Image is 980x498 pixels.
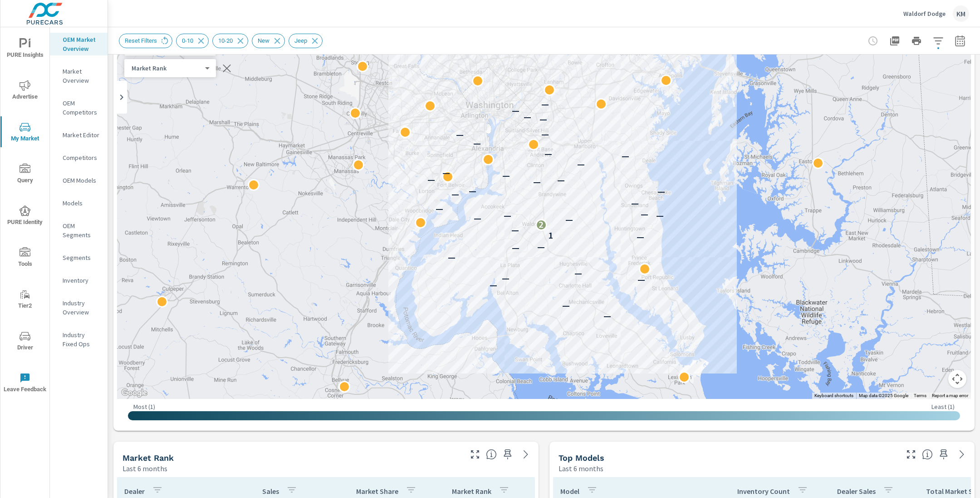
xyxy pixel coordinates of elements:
p: Least ( 1 ) [931,403,955,411]
p: Waldorf Dodge [903,10,946,18]
span: Save this to your personalized report [500,447,515,462]
p: — [504,210,511,221]
p: — [524,111,531,122]
p: Market Overview [63,67,100,85]
div: Industry Overview [50,296,108,319]
div: Market Overview [50,65,108,87]
p: Industry Overview [63,299,100,317]
p: OEM Segments [63,221,100,239]
div: 10-20 [212,34,248,48]
span: Leave Feedback [3,373,47,395]
p: — [622,150,629,161]
button: Apply Filters [929,32,947,50]
div: OEM Market Overview [50,33,108,55]
p: Most ( 1 ) [133,403,155,411]
p: — [656,210,664,221]
div: OEM Competitors [50,96,108,119]
button: Select Date Range [951,32,969,50]
span: Jeep [289,37,313,44]
p: — [557,174,565,185]
div: New [252,34,285,48]
p: — [541,99,549,110]
p: — [539,114,547,124]
div: Your Sales (Market Data) [124,64,209,73]
span: Save this to your personalized report [936,447,951,462]
p: — [456,129,464,140]
div: Models [50,196,108,210]
p: — [544,148,552,159]
p: — [533,176,541,187]
p: — [565,214,573,225]
p: — [442,167,450,178]
p: — [427,174,435,185]
span: Query [3,164,47,186]
p: — [637,231,644,242]
div: Competitors [50,151,108,164]
p: — [448,252,456,263]
p: Last 6 months [122,463,167,474]
span: My Market [3,122,47,144]
button: Make Fullscreen [904,447,918,462]
button: "Export Report to PDF" [886,32,904,50]
p: — [469,185,476,196]
p: Segments [63,253,100,262]
span: Tier2 [3,289,47,311]
p: OEM Models [63,176,100,185]
p: Inventory Count [737,487,790,496]
button: Keyboard shortcuts [814,393,853,399]
a: Report a map error [932,393,968,398]
div: Segments [50,251,108,264]
p: 2 [539,219,544,230]
div: Industry Fixed Ops [50,328,108,351]
span: Reset Filters [119,37,162,44]
p: Last 6 months [559,463,603,474]
h5: Market Rank [122,453,174,463]
p: — [511,224,519,235]
a: See more details in report [519,447,533,462]
p: Inventory [63,276,100,285]
a: Open this area in Google Maps (opens a new window) [119,387,149,399]
p: 1 [548,229,553,240]
span: 0-10 [176,37,199,44]
p: OEM Competitors [63,99,100,117]
p: Market Rank [132,64,201,72]
p: — [473,138,481,149]
span: PURE Insights [3,38,47,60]
div: OEM Models [50,174,108,187]
p: Competitors [63,153,100,162]
p: Industry Fixed Ops [63,330,100,349]
span: Map data ©2025 Google [859,393,908,398]
div: Reset Filters [119,34,172,48]
div: 0-10 [176,34,209,48]
button: Map camera controls [948,370,966,388]
p: — [512,242,519,253]
p: — [436,203,443,214]
p: — [541,129,549,139]
span: PURE Identity [3,205,47,228]
p: Dealer [124,487,145,496]
span: 10-20 [213,37,238,44]
p: — [631,198,639,209]
p: Market Rank [452,487,491,496]
p: — [577,159,585,169]
p: — [502,170,510,181]
span: Find the biggest opportunities within your model lineup nationwide. [Source: Market registration ... [922,449,933,460]
button: Print Report [907,32,926,50]
img: Google [119,387,149,399]
p: Models [63,199,100,208]
div: Jeep [289,34,323,48]
div: OEM Segments [50,219,108,242]
span: New [252,37,275,44]
p: Sales [262,487,279,496]
p: — [451,189,459,199]
p: — [574,268,582,279]
p: Dealer Sales [837,487,876,496]
p: — [512,105,519,116]
p: OEM Market Overview [63,35,100,53]
p: — [474,213,481,224]
p: Market Share [356,487,398,496]
p: — [657,186,665,197]
a: See more details in report [955,447,969,462]
span: Market Rank shows you how you rank, in terms of sales, to other dealerships in your market. “Mark... [486,449,497,460]
p: — [490,279,497,290]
